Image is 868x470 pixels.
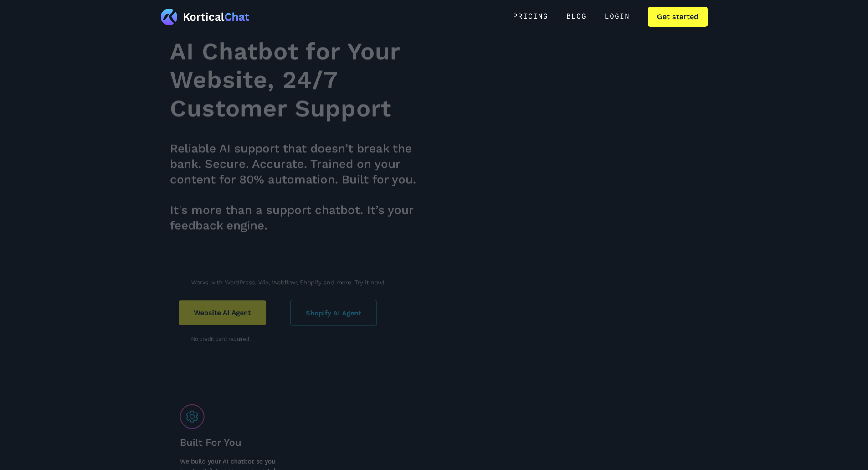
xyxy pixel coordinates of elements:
[178,300,266,325] a: Website AI Agent
[180,436,282,449] h3: Built For You
[290,300,377,326] a: Shopify AI Agent
[191,278,408,287] p: Works with WordPress, Wix, Webflow, Shopify and more. Try it now!
[170,37,429,123] h1: AI Chatbot for Your Website, 24/7 Customer Support
[648,7,708,27] a: Get started
[504,7,557,27] a: Pricing
[596,7,639,27] a: Login
[191,334,408,343] p: No credit card required.
[170,141,429,233] h3: Reliable AI support that doesn’t break the bank. Secure. Accurate. Trained on your content for 80...
[557,7,596,27] a: BLOG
